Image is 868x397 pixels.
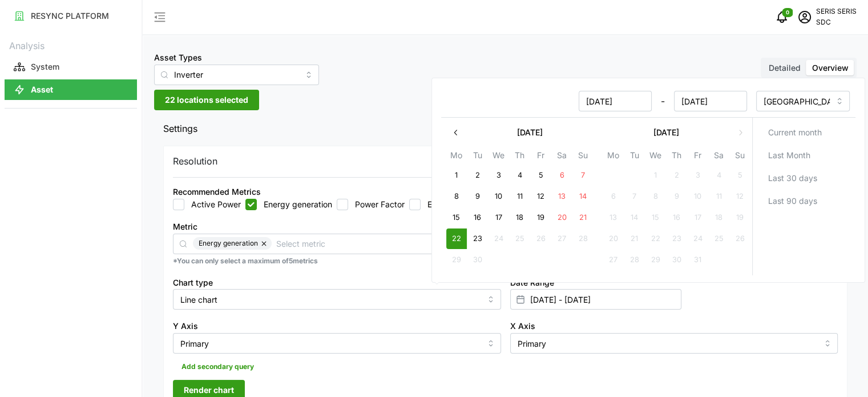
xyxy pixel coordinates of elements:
[467,166,487,186] button: 2 September 2025
[645,166,665,186] button: 1 October 2025
[173,289,501,310] input: Select chart type
[551,166,572,186] button: 6 September 2025
[729,229,750,250] button: 26 October 2025
[173,276,213,289] label: Chart type
[551,187,572,207] button: 13 September 2025
[645,250,665,271] button: 29 October 2025
[446,208,466,228] button: 15 September 2025
[708,166,729,186] button: 4 October 2025
[5,55,137,78] a: System
[446,229,466,250] button: 22 September 2025
[768,123,821,142] span: Current month
[276,237,818,250] input: Select metric
[5,78,137,101] a: Asset
[165,90,248,110] span: 22 locations selected
[757,145,851,166] button: Last Month
[5,6,137,26] button: RESYNC PLATFORM
[729,208,750,228] button: 19 October 2025
[257,199,332,210] label: Energy generation
[421,199,598,210] label: Energy Import Meter Reading (into the meter)
[812,63,849,73] span: Overview
[467,187,487,207] button: 9 September 2025
[572,229,593,250] button: 28 September 2025
[645,208,665,228] button: 15 October 2025
[603,187,623,207] button: 6 October 2025
[729,166,750,186] button: 5 October 2025
[729,187,750,207] button: 12 October 2025
[530,229,551,250] button: 26 September 2025
[768,191,817,211] span: Last 90 days
[184,199,241,210] label: Active Power
[154,90,259,110] button: 22 locations selected
[666,187,687,207] button: 9 October 2025
[173,256,838,266] p: *You can only select a maximum of 5 metrics
[666,149,687,165] th: Th
[509,208,530,228] button: 18 September 2025
[488,166,508,186] button: 3 September 2025
[687,166,708,186] button: 3 October 2025
[768,169,817,188] span: Last 30 days
[770,6,793,29] button: notifications
[488,187,508,207] button: 10 September 2025
[173,358,263,375] button: Add secondary query
[603,229,623,250] button: 20 October 2025
[769,63,801,73] span: Detailed
[645,187,665,207] button: 8 October 2025
[163,115,839,143] span: Settings
[154,115,857,143] button: Settings
[603,208,623,228] button: 13 October 2025
[530,149,551,165] th: Fr
[154,51,202,64] label: Asset Types
[757,122,851,143] button: Current month
[488,229,508,250] button: 24 September 2025
[530,187,551,207] button: 12 September 2025
[348,199,405,210] label: Power Factor
[510,289,681,310] input: Select date range
[530,208,551,228] button: 19 September 2025
[572,166,593,186] button: 7 September 2025
[467,250,487,271] button: 30 September 2025
[708,208,729,228] button: 18 October 2025
[603,250,623,271] button: 27 October 2025
[509,149,530,165] th: Th
[446,166,466,186] button: 1 September 2025
[447,91,747,111] div: -
[687,149,708,165] th: Fr
[786,9,789,17] span: 0
[551,229,572,250] button: 27 September 2025
[5,37,137,53] p: Analysis
[509,166,530,186] button: 4 September 2025
[666,229,687,250] button: 23 October 2025
[467,229,487,250] button: 23 September 2025
[31,10,109,22] p: RESYNC PLATFORM
[757,191,851,211] button: Last 90 days
[446,149,467,165] th: Mo
[572,208,593,228] button: 21 September 2025
[530,166,551,186] button: 5 September 2025
[708,149,729,165] th: Sa
[624,250,644,271] button: 28 October 2025
[488,208,508,228] button: 17 September 2025
[572,187,593,207] button: 14 September 2025
[467,149,488,165] th: Tu
[173,154,217,169] p: Resolution
[510,320,535,332] label: X Axis
[509,229,530,250] button: 25 September 2025
[551,208,572,228] button: 20 September 2025
[551,149,572,165] th: Sa
[645,149,666,165] th: We
[687,250,708,271] button: 31 October 2025
[729,149,750,165] th: Su
[624,208,644,228] button: 14 October 2025
[446,250,466,271] button: 29 September 2025
[708,187,729,207] button: 11 October 2025
[488,149,509,165] th: We
[624,149,645,165] th: Tu
[173,220,197,233] label: Metric
[173,333,501,354] input: Select Y axis
[199,237,258,250] span: Energy generation
[645,229,665,250] button: 22 October 2025
[666,208,687,228] button: 16 October 2025
[793,6,816,29] button: schedule
[757,168,851,189] button: Last 30 days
